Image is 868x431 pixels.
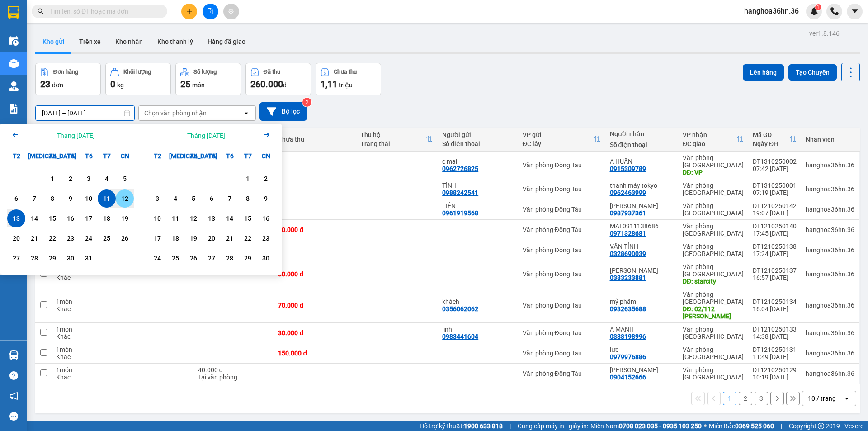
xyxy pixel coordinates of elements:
div: 27 [205,253,218,264]
div: 4 [100,173,113,184]
div: Chưa thu [334,69,357,75]
div: Văn phòng [GEOGRAPHIC_DATA] [683,291,744,305]
div: DT1210250140 [753,223,797,230]
div: 2 [259,173,272,184]
div: Choose Thứ Bảy, tháng 11 15 2025. It's available. [239,209,257,227]
div: DĐ: starcity [683,278,744,285]
div: Choose Thứ Hai, tháng 11 10 2025. It's available. [148,209,166,227]
div: Choose Thứ Năm, tháng 10 23 2025. It's available. [61,229,80,247]
div: hanghoa36hn.36 [806,302,854,309]
img: warehouse-icon [9,36,19,46]
div: Choose Thứ Năm, tháng 10 2 2025. It's available. [61,170,80,188]
div: Choose Thứ Ba, tháng 11 11 2025. It's available. [166,209,184,227]
button: file-add [203,4,218,19]
button: 1 [723,392,736,405]
div: 22 [241,233,254,244]
div: 29 [241,253,254,264]
div: 60.000 đ [278,270,351,278]
div: BÁC QUANG [610,202,674,209]
div: 13 [205,213,218,224]
svg: Arrow Right [261,129,272,140]
span: món [192,81,205,89]
button: aim [223,4,239,19]
div: Hoàng Quang Trường [610,267,674,274]
div: 26 [118,233,131,244]
div: Choose Thứ Tư, tháng 11 19 2025. It's available. [184,229,203,247]
div: linh [442,326,514,333]
div: Choose Thứ Sáu, tháng 10 10 2025. It's available. [80,189,98,208]
div: 17:45 [DATE] [753,230,797,237]
img: phone-icon [830,7,839,15]
button: plus [181,4,197,19]
div: 0356062062 [442,305,478,313]
div: Đã thu [264,69,280,75]
sup: 2 [302,98,311,107]
div: VP nhận [683,131,736,138]
div: 10 [82,193,95,204]
span: đơn [52,81,63,89]
div: Choose Thứ Năm, tháng 11 20 2025. It's available. [203,229,221,247]
div: 11 [100,193,113,204]
span: file-add [207,8,213,14]
div: Choose Thứ Ba, tháng 10 28 2025. It's available. [25,249,43,267]
div: hanghoa36hn.36 [806,206,854,213]
div: Choose Thứ Tư, tháng 11 26 2025. It's available. [184,249,203,267]
div: Choose Thứ Bảy, tháng 11 29 2025. It's available. [239,249,257,267]
div: DT1210250138 [753,243,797,250]
button: Đơn hàng23đơn [35,63,101,95]
div: 21 [28,233,41,244]
div: 22 [46,233,59,244]
div: 3 [151,193,164,204]
input: Tìm tên, số ĐT hoặc mã đơn [50,6,156,16]
div: 17 [82,213,95,224]
th: Toggle SortBy [748,128,801,152]
div: Khác [56,333,112,340]
div: Choose Thứ Năm, tháng 10 9 2025. It's available. [61,189,80,208]
div: Choose Thứ Hai, tháng 11 17 2025. It's available. [148,229,166,247]
div: ĐC lấy [523,140,594,147]
div: 8 [241,193,254,204]
div: T6 [80,147,98,165]
div: A MẠNH [610,326,674,333]
span: aim [228,8,234,14]
div: Choose Thứ Hai, tháng 10 20 2025. It's available. [7,229,25,247]
div: 6 [10,193,23,204]
div: Tháng [DATE] [57,131,95,140]
div: 2 [64,173,77,184]
div: 27 [10,253,23,264]
div: 8 [46,193,59,204]
div: Choose Thứ Sáu, tháng 11 14 2025. It's available. [221,209,239,227]
div: 70.000 đ [278,302,351,309]
div: ĐC giao [683,140,736,147]
button: 3 [755,392,768,405]
div: Choose Chủ Nhật, tháng 11 2 2025. It's available. [257,170,275,188]
div: Văn phòng [GEOGRAPHIC_DATA] [683,223,744,237]
div: Số điện thoại [442,140,514,147]
div: Choose Thứ Sáu, tháng 11 21 2025. It's available. [221,229,239,247]
div: 19 [118,213,131,224]
div: Ngày ĐH [753,140,789,147]
div: 16 [64,213,77,224]
div: DT1210250137 [753,267,797,274]
img: icon-new-feature [810,7,818,15]
div: 24 [82,233,95,244]
div: T6 [221,147,239,165]
div: 29 [46,253,59,264]
div: Văn phòng [GEOGRAPHIC_DATA] [683,182,744,196]
div: Văn phòng Đồng Tàu [523,226,601,233]
div: Choose Thứ Ba, tháng 10 21 2025. It's available. [25,229,43,247]
div: hanghoa36hn.36 [806,226,854,233]
div: VĂN TỈNH [610,243,674,250]
div: 07:42 [DATE] [753,165,797,172]
div: Choose Thứ Bảy, tháng 11 1 2025. It's available. [239,170,257,188]
div: Choose Thứ Năm, tháng 10 30 2025. It's available. [61,249,80,267]
span: kg [117,81,124,89]
div: 30.000 đ [278,329,351,336]
div: Số điện thoại [610,141,674,148]
span: plus [186,8,193,14]
div: CN [116,147,134,165]
div: T5 [61,147,80,165]
button: 2 [739,392,752,405]
div: Văn phòng [GEOGRAPHIC_DATA] [683,326,744,340]
div: T4 [43,147,61,165]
